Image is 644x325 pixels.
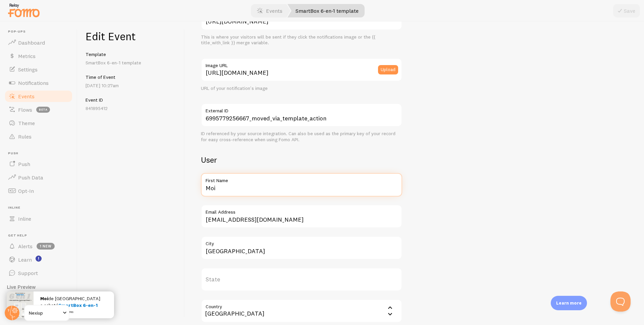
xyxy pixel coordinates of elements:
[4,49,73,63] a: Metrics
[4,239,73,253] a: Alerts 1 new
[4,63,73,76] a: Settings
[7,2,41,19] img: fomo-relay-logo-orange.svg
[4,103,73,116] a: Flows beta
[18,256,32,263] span: Learn
[4,130,73,143] a: Rules
[86,105,176,112] p: 841895412
[18,106,32,113] span: Flows
[24,305,69,321] a: Nexiup
[18,53,36,59] span: Metrics
[18,120,35,126] span: Theme
[4,36,73,49] a: Dashboard
[36,256,42,262] svg: <p>Watch New Feature Tutorials!</p>
[4,116,73,130] a: Theme
[29,309,61,317] span: Nexiup
[378,65,398,74] button: Upload
[18,174,43,181] span: Push Data
[4,157,73,171] a: Push
[4,90,73,103] a: Events
[4,184,73,198] a: Opt-In
[551,296,587,310] div: Learn more
[4,76,73,90] a: Notifications
[201,299,268,323] div: [GEOGRAPHIC_DATA]
[18,66,38,73] span: Settings
[86,30,176,43] h1: Edit Event
[36,107,50,113] span: beta
[86,59,176,66] p: SmartBox 6-en-1 template
[201,131,402,143] div: ID referenced by your source integration. Can also be used as the primary key of your record for ...
[18,93,35,100] span: Events
[18,187,34,194] span: Opt-In
[610,291,631,312] iframe: Help Scout Beacon - Open
[37,243,55,250] span: 1 new
[201,86,402,92] div: URL of your notification's image
[4,212,73,225] a: Inline
[4,253,73,266] a: Learn
[18,215,31,222] span: Inline
[4,266,73,280] a: Support
[86,97,176,103] h5: Event ID
[18,39,45,46] span: Dashboard
[18,133,32,140] span: Rules
[201,58,402,69] label: Image URL
[8,233,73,238] span: Get Help
[201,268,402,291] label: State
[4,171,73,184] a: Push Data
[201,205,402,216] label: Email Address
[8,151,73,156] span: Push
[86,74,176,80] h5: Time of Event
[18,270,38,276] span: Support
[201,34,402,46] div: This is where your visitors will be sent if they click the notifications image or the {{ title_wi...
[201,155,402,165] h2: User
[8,30,73,34] span: Pop-ups
[86,82,176,89] p: [DATE] 10:27am
[556,300,582,306] p: Learn more
[201,103,402,115] label: External ID
[18,243,33,250] span: Alerts
[18,161,30,167] span: Push
[201,173,402,184] label: First Name
[18,79,49,86] span: Notifications
[201,236,402,248] label: City
[86,51,176,57] h5: Template
[8,206,73,210] span: Inline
